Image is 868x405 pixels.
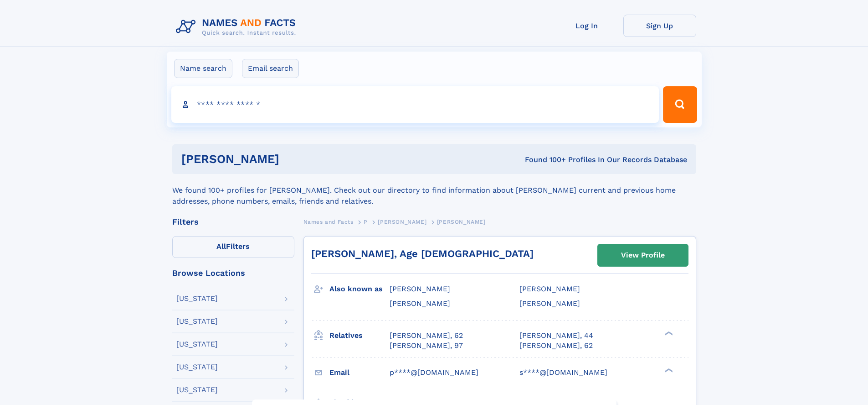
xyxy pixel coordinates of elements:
span: [PERSON_NAME] [390,299,450,308]
a: Log In [550,15,623,37]
span: [PERSON_NAME] [519,299,580,308]
h3: Relatives [329,328,390,343]
span: [PERSON_NAME] [519,284,580,293]
a: [PERSON_NAME], 62 [519,341,593,351]
span: [PERSON_NAME] [437,219,486,225]
a: [PERSON_NAME] [378,216,426,227]
a: P [364,216,368,227]
a: Names and Facts [303,216,354,227]
span: [PERSON_NAME] [378,219,426,225]
a: Sign Up [623,15,696,37]
a: [PERSON_NAME], 97 [390,341,463,351]
a: View Profile [598,244,688,266]
span: All [216,242,226,251]
h3: Email [329,365,390,380]
div: [US_STATE] [176,386,218,394]
div: Filters [172,218,294,226]
span: P [364,219,368,225]
a: [PERSON_NAME], 62 [390,331,463,341]
div: [US_STATE] [176,295,218,302]
div: [US_STATE] [176,318,218,325]
label: Email search [242,59,299,78]
a: [PERSON_NAME], 44 [519,331,593,341]
h3: Also known as [329,281,390,297]
div: ❯ [663,367,673,373]
img: Logo Names and Facts [172,15,303,39]
label: Name search [174,59,232,78]
button: Search Button [663,86,697,123]
div: [US_STATE] [176,363,218,371]
label: Filters [172,236,294,258]
h1: [PERSON_NAME] [181,153,402,165]
div: [US_STATE] [176,341,218,348]
div: Found 100+ Profiles In Our Records Database [402,155,687,165]
div: ❯ [663,330,673,336]
input: search input [171,86,659,123]
div: View Profile [621,245,665,266]
a: [PERSON_NAME], Age [DEMOGRAPHIC_DATA] [311,248,534,259]
div: We found 100+ profiles for [PERSON_NAME]. Check out our directory to find information about [PERS... [172,174,696,207]
span: [PERSON_NAME] [390,284,450,293]
div: Browse Locations [172,269,294,277]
